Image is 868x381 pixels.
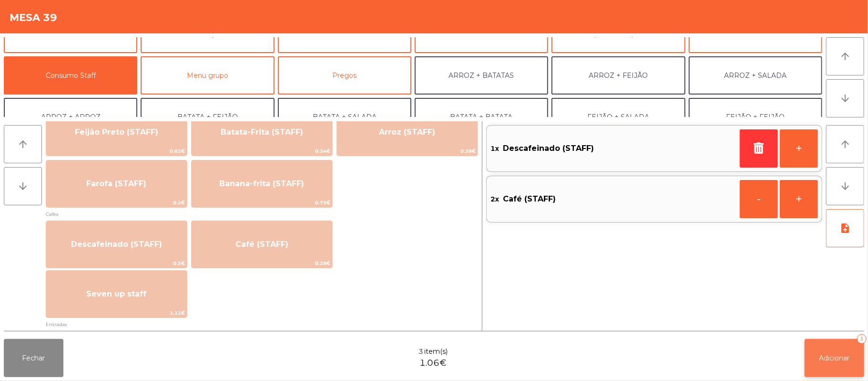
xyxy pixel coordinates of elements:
[4,98,137,136] button: ARROZ + ARROZ
[826,125,864,163] button: arrow_upward
[278,56,411,95] button: Pregos
[4,56,137,95] button: Consumo Staff
[235,240,288,249] span: Café (STAFF)
[551,56,685,95] button: ARROZ + FEIJÃO
[219,179,304,188] span: Banana-frita (STAFF)
[490,192,499,206] span: 2x
[419,357,447,370] span: 1.06€
[278,98,411,136] button: BATATA + SALADA
[826,167,864,205] button: arrow_downward
[839,180,851,192] i: arrow_downward
[4,125,42,163] button: arrow_upward
[86,289,146,298] span: Seven up staff
[46,320,478,329] span: Entradas
[71,240,162,249] span: Descafeinado (STAFF)
[740,180,778,218] button: -
[551,98,685,136] button: FEIJÃO + SALADA
[46,147,187,156] span: 0.62€
[46,259,187,268] span: 0.5€
[805,339,864,377] button: Adicionar3
[46,210,478,219] span: Cafes
[75,127,158,137] span: Feijão Preto (STAFF)
[419,347,423,357] span: 3
[46,198,187,207] span: 0.2€
[689,56,822,95] button: ARROZ + SALADA
[192,259,332,268] span: 0.28€
[4,339,63,377] button: Fechar
[141,98,274,136] button: BATATA + FEIJÃO
[826,79,864,117] button: arrow_downward
[379,127,435,137] span: Arroz (STAFF)
[503,141,594,156] span: Descafeinado (STAFF)
[141,56,274,95] button: Menu grupo
[46,308,187,317] span: 1.11€
[415,98,548,136] button: BATATA + BATATA
[839,222,851,234] i: note_add
[192,198,332,207] span: 0.73€
[337,147,478,156] span: 0.39€
[826,209,864,247] button: note_add
[839,93,851,104] i: arrow_downward
[503,192,556,206] span: Café (STAFF)
[780,180,818,218] button: +
[839,51,851,62] i: arrow_upward
[424,347,448,357] span: item(s)
[857,334,867,344] div: 3
[780,129,818,168] button: +
[4,167,42,205] button: arrow_downward
[192,147,332,156] span: 0.34€
[17,180,29,192] i: arrow_downward
[819,354,850,362] span: Adicionar
[689,98,822,136] button: FEIJÃO + FEIJÃO
[86,179,146,188] span: Farofa (STAFF)
[415,56,548,95] button: ARROZ + BATATAS
[221,127,303,137] span: Batata-Frita (STAFF)
[17,138,29,150] i: arrow_upward
[10,11,57,25] h4: Mesa 39
[490,141,499,156] span: 1x
[826,37,864,75] button: arrow_upward
[839,138,851,150] i: arrow_upward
